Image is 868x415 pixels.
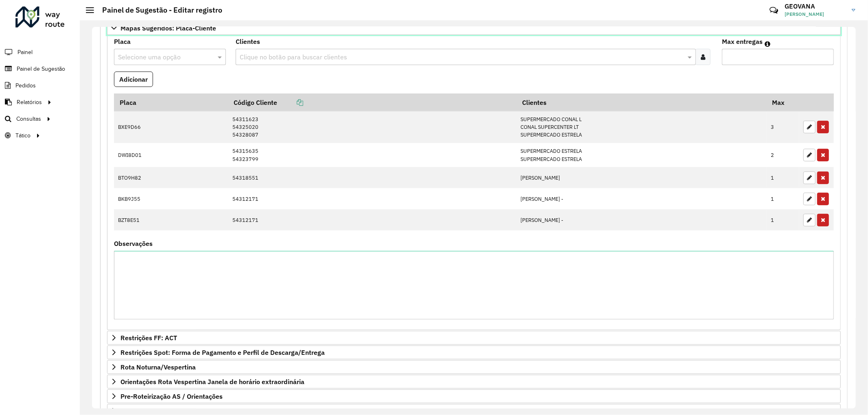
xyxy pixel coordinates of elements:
[107,375,841,389] a: Orientações Rota Vespertina Janela de horário extraordinária
[767,143,799,167] td: 2
[516,143,766,167] td: SUPERMERCADO ESTRELA SUPERMERCADO ESTRELA
[120,378,304,385] span: Orientações Rota Vespertina Janela de horário extraordinária
[17,48,33,56] span: Painel
[228,209,516,230] td: 54312171
[516,167,766,188] td: [PERSON_NAME]
[107,331,841,345] a: Restrições FF: ACT
[516,111,766,143] td: SUPERMERCADO CONAL L CONAL SUPERCENTER LT SUPERMERCADO ESTRELA
[120,335,177,341] span: Restrições FF: ACT
[236,37,260,46] label: Clientes
[785,2,846,10] h3: GEOVANA
[107,345,841,359] a: Restrições Spot: Forma de Pagamento e Perfil de Descarga/Entrega
[785,11,846,18] span: [PERSON_NAME]
[765,2,783,19] a: Contato Rápido
[767,167,799,188] td: 1
[228,167,516,188] td: 54318551
[120,25,216,31] span: Mapas Sugeridos: Placa-Cliente
[107,389,841,403] a: Pre-Roteirização AS / Orientações
[120,408,178,414] span: Outras Orientações
[767,93,799,111] th: Max
[228,188,516,209] td: 54312171
[94,6,222,15] h2: Painel de Sugestão - Editar registro
[15,131,31,140] span: Tático
[516,188,766,209] td: [PERSON_NAME] -
[516,209,766,230] td: [PERSON_NAME] -
[15,81,36,90] span: Pedidos
[114,93,228,111] th: Placa
[16,115,41,123] span: Consultas
[120,349,325,356] span: Restrições Spot: Forma de Pagamento e Perfil de Descarga/Entrega
[114,188,228,209] td: BKB9J55
[17,65,65,73] span: Painel de Sugestão
[767,111,799,143] td: 3
[120,364,196,370] span: Rota Noturna/Vespertina
[107,35,841,330] div: Mapas Sugeridos: Placa-Cliente
[228,111,516,143] td: 54311623 54325020 54328087
[120,393,223,400] span: Pre-Roteirização AS / Orientações
[114,209,228,230] td: BZT8E51
[516,93,766,111] th: Clientes
[277,98,303,106] a: Copiar
[114,37,131,46] label: Placa
[228,93,516,111] th: Código Cliente
[765,41,770,47] em: Máximo de clientes que serão colocados na mesma rota com os clientes informados
[767,188,799,209] td: 1
[114,111,228,143] td: BXE9D66
[114,72,153,87] button: Adicionar
[767,209,799,230] td: 1
[17,98,42,106] span: Relatórios
[114,239,153,248] label: Observações
[228,143,516,167] td: 54315635 54323799
[107,360,841,374] a: Rota Noturna/Vespertina
[114,167,228,188] td: BTO9H82
[114,143,228,167] td: DWI8D01
[107,21,841,35] a: Mapas Sugeridos: Placa-Cliente
[722,37,763,46] label: Max entregas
